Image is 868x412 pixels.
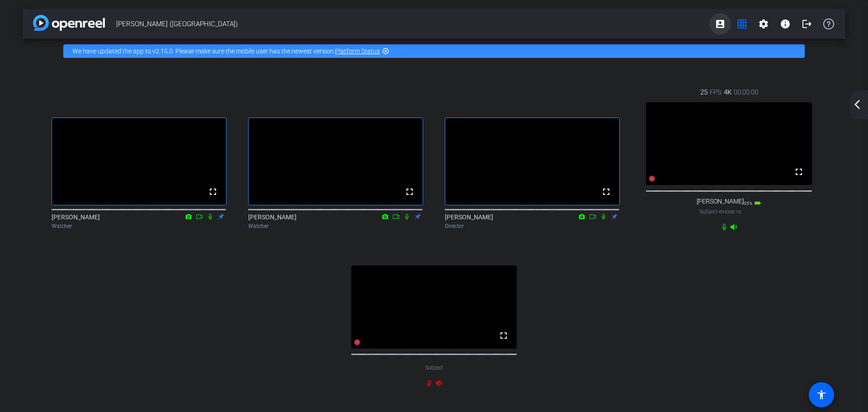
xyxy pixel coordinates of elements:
[248,222,423,230] div: Watcher
[719,209,741,214] span: iPhone 16
[498,330,509,341] mat-icon: fullscreen
[700,87,708,97] span: 25
[734,87,758,97] span: 00:00:00
[382,47,389,55] mat-icon: highlight_off
[445,213,620,230] div: [PERSON_NAME]
[758,19,769,29] mat-icon: settings
[793,166,804,177] mat-icon: fullscreen
[116,15,709,33] span: [PERSON_NAME] ([GEOGRAPHIC_DATA])
[697,198,744,205] span: [PERSON_NAME]
[601,186,612,197] mat-icon: fullscreen
[802,19,812,29] mat-icon: logout
[445,102,620,118] div: .
[724,87,731,97] span: 4K
[710,87,722,97] span: FPS
[715,19,726,29] mat-icon: account_box
[335,47,380,55] a: Platform Status
[852,99,863,110] mat-icon: arrow_back_ios_new
[52,102,226,118] div: .
[699,208,741,216] span: Subject
[208,186,218,197] mat-icon: fullscreen
[816,389,827,400] mat-icon: accessibility
[736,19,747,29] mat-icon: grid_on
[248,102,423,118] div: .
[52,222,226,230] div: Watcher
[425,364,443,372] span: Subject
[63,44,805,58] div: We have updated the app to v2.15.0. Please make sure the mobile user has the newest version.
[780,19,791,29] mat-icon: info
[445,222,620,230] div: Director
[33,15,105,31] img: app-logo
[717,208,719,215] span: -
[754,199,761,207] mat-icon: battery_std
[404,186,415,197] mat-icon: fullscreen
[248,213,423,230] div: [PERSON_NAME]
[52,213,226,230] div: [PERSON_NAME]
[744,201,752,206] span: 95%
